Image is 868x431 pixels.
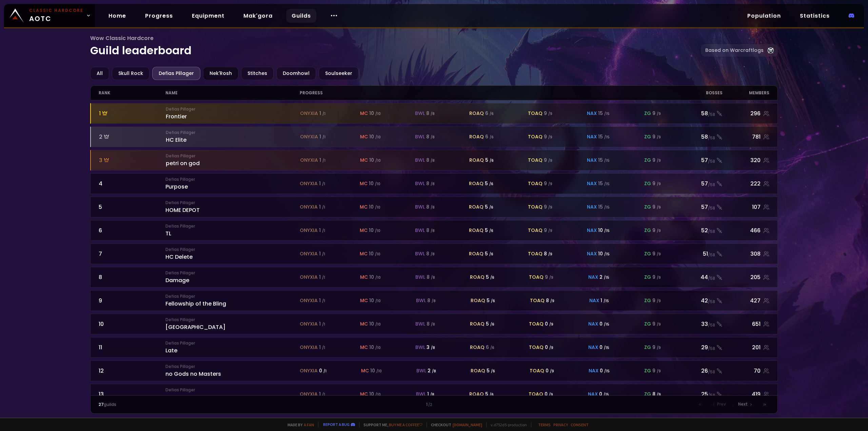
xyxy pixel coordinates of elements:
[708,158,715,164] small: / 58
[99,133,166,141] div: 2
[103,9,132,23] a: Home
[431,205,435,210] small: / 8
[360,133,368,140] span: mc
[652,180,661,187] div: 9
[319,250,325,257] div: 1
[486,320,494,328] div: 5
[166,106,300,121] div: Frontier
[489,228,493,233] small: / 6
[548,158,552,163] small: / 9
[322,275,325,280] small: / 1
[319,180,325,187] div: 1
[708,229,715,235] small: / 58
[604,111,610,116] small: / 15
[415,227,425,234] span: bwl
[604,205,610,210] small: / 15
[604,228,610,233] small: / 15
[322,298,325,303] small: / 1
[657,111,661,116] small: / 9
[470,274,485,281] span: roaq
[708,275,715,281] small: / 58
[587,227,597,234] span: nax
[300,110,318,117] span: onyxia
[657,275,661,280] small: / 9
[369,320,381,328] div: 10
[300,250,318,257] span: onyxia
[360,110,368,117] span: mc
[360,157,368,164] span: mc
[598,180,610,187] div: 15
[427,297,436,304] div: 8
[469,157,484,164] span: roaq
[90,243,778,264] a: 7Defias PillagerHC Deleteonyxia 1 /1mc 10 /10bwl 8 /8roaq 5 /6toaq 8 /9nax 10 /15zg 9 /951/58308
[165,340,300,355] div: Late
[723,203,770,211] div: 107
[469,180,484,187] span: roaq
[426,250,435,257] div: 8
[701,44,778,57] a: Based on Warcraftlogs
[431,158,435,163] small: / 8
[300,274,318,281] span: onyxia
[322,252,325,257] small: / 1
[369,250,380,257] div: 10
[300,227,318,234] span: onyxia
[99,203,166,211] div: 5
[165,176,300,191] div: Purpose
[598,110,610,117] div: 15
[550,298,554,303] small: / 9
[544,203,552,211] div: 9
[165,200,300,214] div: HOME DEPOT
[485,133,494,140] div: 6
[415,320,425,328] span: bwl
[360,227,368,234] span: mc
[369,180,380,187] div: 10
[90,197,778,217] a: 5Defias PillagerHOME DEPOTonyxia 1 /1mc 10 /10bwl 8 /8roaq 5 /6toaq 9 /9nax 15 /15zg 9 /957/58107
[545,320,553,328] div: 0
[669,250,723,258] div: 51
[652,320,661,328] div: 9
[669,226,723,235] div: 52
[319,344,325,351] div: 1
[322,135,325,140] small: / 1
[360,320,368,328] span: mc
[99,226,166,235] div: 6
[528,110,542,117] span: toaq
[319,274,325,281] div: 1
[486,274,494,281] div: 5
[723,109,769,118] div: 296
[491,298,495,303] small: / 6
[644,157,651,164] span: zg
[166,130,300,144] div: HC Elite
[416,297,426,304] span: bwl
[487,297,495,304] div: 5
[708,112,715,118] small: / 58
[723,179,770,188] div: 222
[369,133,381,140] div: 10
[548,181,552,187] small: / 9
[644,274,651,281] span: zg
[99,343,166,352] div: 11
[587,110,597,117] span: nax
[708,252,715,258] small: / 58
[322,111,325,116] small: / 1
[90,173,778,194] a: 4Defias PillagerPurposeonyxia 1 /1mc 10 /10bwl 8 /8roaq 5 /6toaq 9 /9nax 15 /15zg 9 /957/58222
[165,340,300,346] small: Defias Pillager
[165,176,300,182] small: Defias Pillager
[426,203,435,211] div: 8
[469,250,484,257] span: roaq
[426,133,435,140] div: 8
[652,250,661,257] div: 9
[587,250,597,257] span: nax
[742,9,786,23] a: Population
[99,250,166,258] div: 7
[598,250,610,257] div: 10
[545,274,553,281] div: 9
[431,322,435,327] small: / 8
[431,252,435,257] small: / 8
[708,205,715,211] small: / 58
[431,275,435,280] small: / 8
[548,111,552,116] small: / 9
[375,158,381,163] small: / 10
[528,180,542,187] span: toaq
[90,220,778,241] a: 6Defias PillagerTLonyxia 1 /1mc 10 /10bwl 8 /8roaq 5 /6toaq 9 /9nax 10 /15zg 9 /952/58466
